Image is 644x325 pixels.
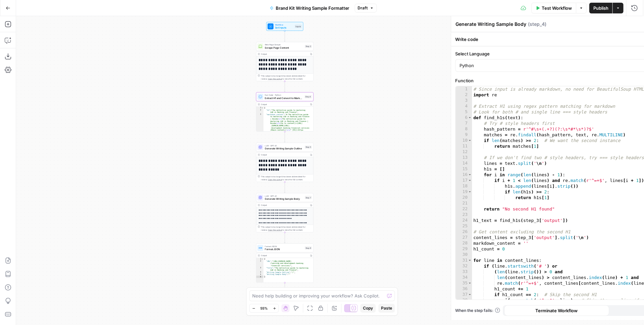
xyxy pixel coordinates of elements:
[589,3,612,13] button: Publish
[468,115,472,121] span: Toggle code folding, rows 6 through 22
[275,26,293,30] span: Set Inputs
[265,96,303,100] span: Extract H1 and Convert to Markdown
[455,138,472,143] div: 10
[531,3,576,13] button: Test Workflow
[455,229,472,235] div: 26
[256,243,313,283] div: Format JSONFormat JSONStep 6Output{ "URL":"[URL][DOMAIN_NAME] /learning-and-development-banking -...
[256,107,264,109] div: 1
[284,182,285,193] g: Edge from step_5 to step_7
[265,197,303,201] span: Generate Writing Sample Body
[261,204,308,207] div: Output
[256,22,313,31] div: WorkflowSet InputsInputs
[455,86,472,92] div: 1
[261,258,263,260] span: Toggle code folding, rows 1 through 6
[256,109,264,113] div: 2
[256,276,264,278] div: 6
[305,95,312,98] div: Step 4
[268,78,282,80] span: Copy the output
[535,307,578,314] span: Terminate Workflow
[360,304,376,313] button: Copy
[528,21,546,28] span: ( step_4 )
[468,258,472,263] span: Toggle code folding, rows 31 through 41
[284,31,285,42] g: Edge from start to step_3
[542,5,572,11] span: Test Workflow
[593,5,608,11] span: Publish
[276,5,349,11] span: Brand Kit Writing Sample Formatter
[468,138,472,143] span: Toggle code folding, rows 10 through 11
[355,4,377,12] button: Draft
[256,267,264,271] div: 3
[358,5,368,11] span: Draft
[455,178,472,183] div: 17
[455,189,472,195] div: 19
[455,263,472,269] div: 32
[455,172,472,178] div: 16
[455,297,472,303] div: 38
[468,297,472,303] span: Toggle code folding, rows 38 through 39
[265,247,303,251] span: Format JSON
[455,121,472,126] div: 7
[305,196,312,199] div: Step 7
[256,260,264,267] div: 2
[256,258,264,260] div: 1
[261,254,308,257] div: Output
[455,308,500,314] a: When the step fails:
[455,115,472,121] div: 6
[268,229,282,231] span: Copy the output
[260,306,268,311] span: 55%
[455,286,472,292] div: 36
[261,226,312,232] div: This output is too large & has been abbreviated for review. to view the full content.
[455,109,472,115] div: 5
[268,178,282,181] span: Copy the output
[305,246,312,249] div: Step 6
[455,292,472,297] div: 37
[455,275,472,280] div: 34
[284,81,285,92] g: Edge from step_3 to step_4
[295,25,302,28] div: Inputs
[455,183,472,189] div: 18
[455,98,472,103] div: 3
[468,178,472,183] span: Toggle code folding, rows 17 through 20
[261,175,312,181] div: This output is too large & has been abbreviated for review. to view the full content.
[284,132,285,142] g: Edge from step_4 to step_5
[363,305,373,311] span: Copy
[256,271,264,274] div: 4
[261,74,312,80] div: This output is too large & has been abbreviated for review. to view the full content.
[468,189,472,195] span: Toggle code folding, rows 19 through 20
[455,223,472,229] div: 25
[455,252,472,258] div: 30
[455,235,472,240] div: 27
[455,269,472,275] div: 33
[455,103,472,109] div: 4
[455,21,526,28] textarea: Generate Writing Sample Body
[455,218,472,223] div: 24
[265,46,303,49] span: Scrape Page Content
[468,280,472,286] span: Toggle code folding, row 35
[455,166,472,172] div: 15
[265,147,303,150] span: Generate Writing Sample Outline
[455,143,472,149] div: 11
[261,107,263,109] span: Toggle code folding, rows 1 through 4
[275,23,293,26] span: Workflow
[305,145,312,149] div: Step 5
[455,240,472,246] div: 28
[455,206,472,212] div: 22
[468,172,472,178] span: Toggle code folding, rows 16 through 20
[455,160,472,166] div: 14
[266,3,353,13] button: Brand Kit Writing Sample Formatter
[455,246,472,252] div: 29
[265,245,303,248] span: Format JSON
[455,195,472,200] div: 20
[468,292,472,297] span: Toggle code folding, rows 37 through 40
[265,94,303,97] span: Run Code · Python
[455,155,472,160] div: 13
[455,280,472,286] div: 35
[455,149,472,155] div: 12
[455,200,472,206] div: 21
[284,232,285,243] g: Edge from step_7 to step_6
[261,52,308,55] div: Output
[256,274,264,276] div: 5
[261,153,308,156] div: Output
[455,212,472,218] div: 23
